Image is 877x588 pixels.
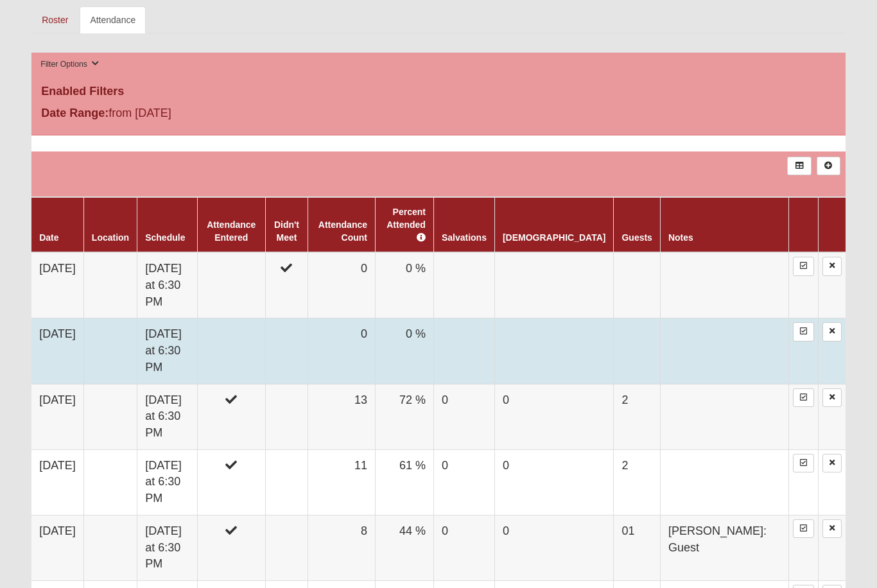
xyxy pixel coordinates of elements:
a: Delete [822,389,842,408]
a: Attendance Count [318,220,367,243]
a: Didn't Meet [274,220,299,243]
td: [DATE] at 6:30 PM [137,515,198,581]
td: [DATE] [31,319,83,385]
td: [PERSON_NAME]: Guest [660,515,788,581]
a: Export to Excel [787,157,811,176]
td: [DATE] [31,253,83,319]
td: 8 [308,515,376,581]
a: Enter Attendance [793,323,814,342]
td: 44 % [376,515,434,581]
td: 01 [614,515,660,581]
td: 2 [614,385,660,450]
td: [DATE] [31,515,83,581]
a: Enter Attendance [793,257,814,276]
td: 0 % [376,253,434,319]
td: [DATE] at 6:30 PM [137,385,198,450]
td: 0 [308,319,376,385]
h4: Enabled Filters [41,85,836,99]
a: Attendance [80,7,146,34]
td: 13 [308,385,376,450]
a: Delete [822,323,842,342]
td: 0 [308,253,376,319]
a: Location [92,233,129,243]
td: 0 [494,450,613,515]
a: Percent Attended [386,207,426,243]
button: Filter Options [37,58,103,72]
a: Alt+N [817,157,840,176]
td: 0 [433,515,494,581]
td: [DATE] [31,450,83,515]
a: Enter Attendance [793,520,814,539]
td: [DATE] at 6:30 PM [137,253,198,319]
label: Date Range: [41,105,109,123]
a: Delete [822,257,842,276]
a: Schedule [145,233,185,243]
a: Delete [822,520,842,539]
a: Date [39,233,58,243]
td: 0 % [376,319,434,385]
td: [DATE] [31,385,83,450]
div: from [DATE] [31,105,303,126]
th: [DEMOGRAPHIC_DATA] [494,198,613,253]
a: Attendance Entered [207,220,256,243]
td: [DATE] at 6:30 PM [137,319,198,385]
td: 0 [494,515,613,581]
td: 61 % [376,450,434,515]
td: 2 [614,450,660,515]
td: 0 [494,385,613,450]
th: Guests [614,198,660,253]
a: Delete [822,454,842,473]
td: 72 % [376,385,434,450]
td: 0 [433,450,494,515]
td: 0 [433,385,494,450]
th: Salvations [433,198,494,253]
td: 11 [308,450,376,515]
td: [DATE] at 6:30 PM [137,450,198,515]
a: Enter Attendance [793,454,814,473]
a: Notes [668,233,693,243]
a: Roster [31,7,78,34]
a: Enter Attendance [793,389,814,408]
